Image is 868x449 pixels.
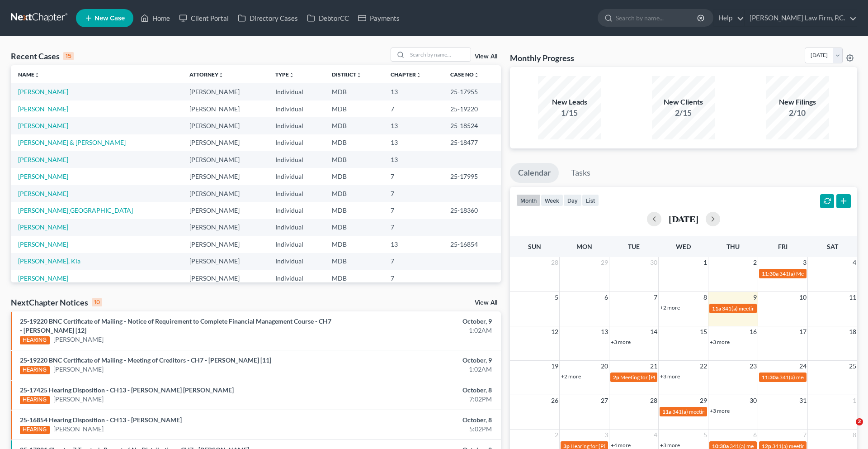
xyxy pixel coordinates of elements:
[660,304,680,311] a: +2 more
[703,292,708,303] span: 8
[18,172,68,180] a: [PERSON_NAME]
[604,292,609,303] span: 6
[53,335,104,344] a: [PERSON_NAME]
[779,270,867,277] span: 341(a) Meeting for [PERSON_NAME]
[443,117,500,134] td: 25-18524
[563,163,599,183] a: Tasks
[762,374,778,381] span: 11:30a
[18,105,68,113] a: [PERSON_NAME]
[802,257,807,268] span: 3
[856,418,863,425] span: 2
[18,274,68,282] a: [PERSON_NAME]
[383,134,443,151] td: 13
[550,395,559,406] span: 26
[325,83,383,100] td: MDB
[18,206,133,214] a: [PERSON_NAME][GEOGRAPHIC_DATA]
[443,168,500,185] td: 25-17995
[779,374,867,381] span: 341(a) meeting for [PERSON_NAME]
[653,430,658,440] span: 4
[182,270,268,287] td: [PERSON_NAME]
[268,117,325,134] td: Individual
[18,190,68,197] a: [PERSON_NAME]
[268,253,325,270] td: Individual
[443,134,500,151] td: 25-18477
[649,361,658,372] span: 21
[18,71,40,78] a: Nameunfold_more
[383,168,443,185] td: 7
[762,270,778,277] span: 11:30a
[798,395,807,406] span: 31
[268,100,325,117] td: Individual
[778,243,788,250] span: Fri
[649,326,658,337] span: 14
[92,298,102,306] div: 10
[510,163,559,183] a: Calendar
[653,292,658,303] span: 7
[714,10,744,26] a: Help
[649,257,658,268] span: 30
[528,243,541,250] span: Sun
[576,243,592,250] span: Mon
[11,297,102,308] div: NextChapter Notices
[340,425,492,434] div: 5:02PM
[340,386,492,395] div: October, 8
[848,326,857,337] span: 18
[802,430,807,440] span: 7
[182,100,268,117] td: [PERSON_NAME]
[554,292,559,303] span: 5
[11,51,74,62] div: Recent Cases
[325,100,383,117] td: MDB
[510,53,574,63] h3: Monthly Progress
[63,52,74,60] div: 15
[20,386,234,394] a: 25-17425 Hearing Disposition - CH13 - [PERSON_NAME] [PERSON_NAME]
[53,365,104,374] a: [PERSON_NAME]
[669,214,698,224] h2: [DATE]
[18,223,68,231] a: [PERSON_NAME]
[699,361,708,372] span: 22
[20,426,50,434] div: HEARING
[182,219,268,236] td: [PERSON_NAME]
[620,374,691,381] span: Meeting for [PERSON_NAME]
[268,185,325,202] td: Individual
[182,202,268,219] td: [PERSON_NAME]
[354,10,404,26] a: Payments
[268,202,325,219] td: Individual
[550,361,559,372] span: 19
[660,442,680,449] a: +3 more
[628,243,640,250] span: Tue
[20,416,182,424] a: 25-16854 Hearing Disposition - CH13 - [PERSON_NAME]
[416,72,421,78] i: unfold_more
[541,194,563,206] button: week
[722,305,809,312] span: 341(a) meeting for [PERSON_NAME]
[268,236,325,253] td: Individual
[752,430,758,440] span: 6
[182,151,268,168] td: [PERSON_NAME]
[175,10,233,26] a: Client Portal
[268,219,325,236] td: Individual
[699,395,708,406] span: 29
[600,326,609,337] span: 13
[94,15,125,22] span: New Case
[383,100,443,117] td: 7
[136,10,175,26] a: Home
[325,168,383,185] td: MDB
[340,356,492,365] div: October, 9
[443,100,500,117] td: 25-19220
[20,336,50,344] div: HEARING
[18,139,126,146] a: [PERSON_NAME] & [PERSON_NAME]
[34,72,40,78] i: unfold_more
[798,361,807,372] span: 24
[325,185,383,202] td: MDB
[443,83,500,100] td: 25-17955
[703,430,708,440] span: 5
[18,156,68,163] a: [PERSON_NAME]
[798,326,807,337] span: 17
[616,10,698,26] input: Search by name...
[53,395,104,404] a: [PERSON_NAME]
[554,430,559,440] span: 2
[749,326,758,337] span: 16
[516,194,541,206] button: month
[827,243,838,250] span: Sat
[383,270,443,287] td: 7
[852,257,857,268] span: 4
